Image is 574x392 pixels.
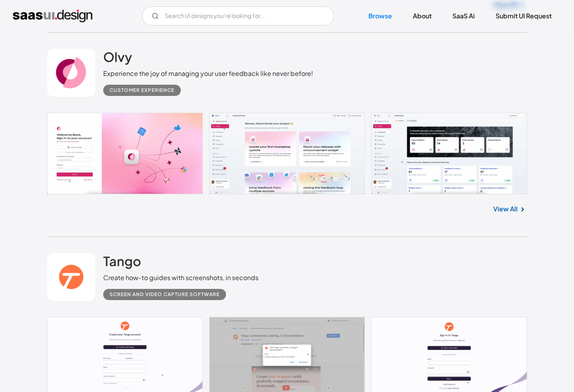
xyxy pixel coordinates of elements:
[486,7,561,25] a: Submit UI Request
[443,7,484,25] a: SaaS Ai
[103,49,132,69] a: Olvy
[142,6,334,26] input: Search UI designs you're looking for...
[103,253,141,273] a: Tango
[493,204,518,214] a: View All
[110,290,220,299] div: Screen and Video Capture Software
[110,86,174,95] div: Customer Experience
[142,6,334,26] form: Email Form
[103,69,313,78] div: Experience the joy of managing your user feedback like never before!
[13,10,92,22] a: home
[103,273,258,283] div: Create how-to guides with screenshots, in seconds
[103,49,132,65] h2: Olvy
[103,253,141,269] h2: Tango
[403,7,441,25] a: About
[359,7,402,25] a: Browse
